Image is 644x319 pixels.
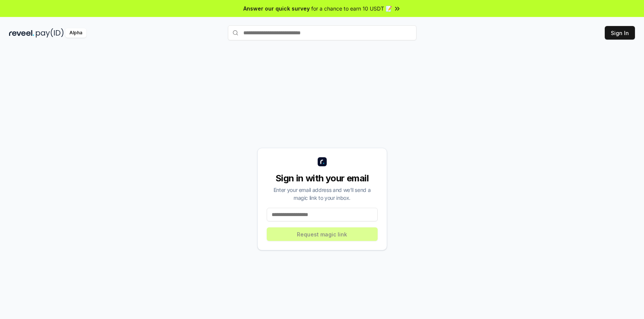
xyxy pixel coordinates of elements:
[65,28,86,38] div: Alpha
[243,5,310,12] span: Answer our quick survey
[267,172,378,184] div: Sign in with your email
[267,186,378,202] div: Enter your email address and we’ll send a magic link to your inbox.
[9,28,34,38] img: reveel_dark
[318,157,327,166] img: logo_small
[311,5,392,12] span: for a chance to earn 10 USDT 📝
[36,28,64,38] img: pay_id
[605,26,635,40] button: Sign In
